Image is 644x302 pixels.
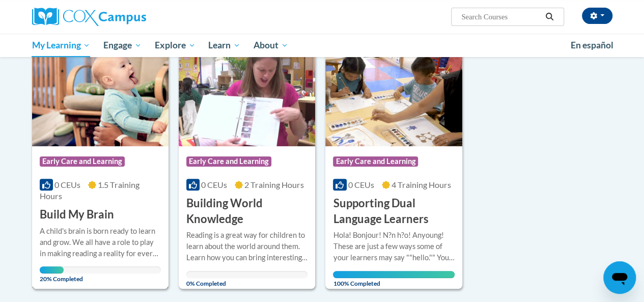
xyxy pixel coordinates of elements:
span: Explore [155,39,195,51]
span: 2 Training Hours [244,180,304,189]
span: 0 CEUs [54,180,80,189]
span: About [254,39,288,51]
a: En español [564,35,620,56]
a: My Learning [25,34,97,57]
span: My Learning [32,39,90,51]
span: Learn [208,39,240,51]
a: Course LogoEarly Care and Learning0 CEUs2 Training Hours Building World KnowledgeReading is a gre... [179,42,315,289]
img: Course Logo [325,42,462,146]
div: Hola! Bonjour! N?n h?o! Anyoung! These are just a few ways some of your learners may say ""hello.... [333,230,454,263]
div: Reading is a great way for children to learn about the world around them. Learn how you can bring... [186,230,307,263]
span: 1.5 Training Hours [40,180,139,201]
span: Engage [103,39,142,51]
span: Early Care and Learning [40,156,125,167]
a: About [247,34,295,57]
div: A child's brain is born ready to learn and grow. We all have a role to play in making reading a r... [40,226,161,259]
a: Course LogoEarly Care and Learning0 CEUs4 Training Hours Supporting Dual Language LearnersHola! B... [325,42,462,289]
span: En español [571,40,613,50]
a: Course LogoEarly Care and Learning0 CEUs1.5 Training Hours Build My BrainA child's brain is born ... [32,42,169,289]
button: Account Settings [582,8,612,24]
a: Cox Campus [32,8,215,26]
input: Search Courses [460,11,542,23]
span: Early Care and Learning [333,156,418,167]
span: 4 Training Hours [391,180,451,189]
button: Search [542,11,557,23]
img: Cox Campus [32,8,146,26]
img: Course Logo [179,42,315,146]
div: Your progress [333,271,454,278]
div: Main menu [24,34,620,57]
span: 20% Completed [40,266,64,283]
img: Course Logo [32,42,169,146]
span: 0 CEUs [348,180,374,189]
span: Early Care and Learning [186,156,271,167]
h3: Supporting Dual Language Learners [333,196,454,227]
h3: Build My Brain [40,207,114,223]
h3: Building World Knowledge [186,196,307,227]
span: 0 CEUs [201,180,227,189]
div: Your progress [40,266,64,273]
span: 100% Completed [333,271,454,287]
a: Engage [97,34,148,57]
a: Learn [202,34,247,57]
a: Explore [148,34,202,57]
iframe: Button to launch messaging window [603,261,636,294]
